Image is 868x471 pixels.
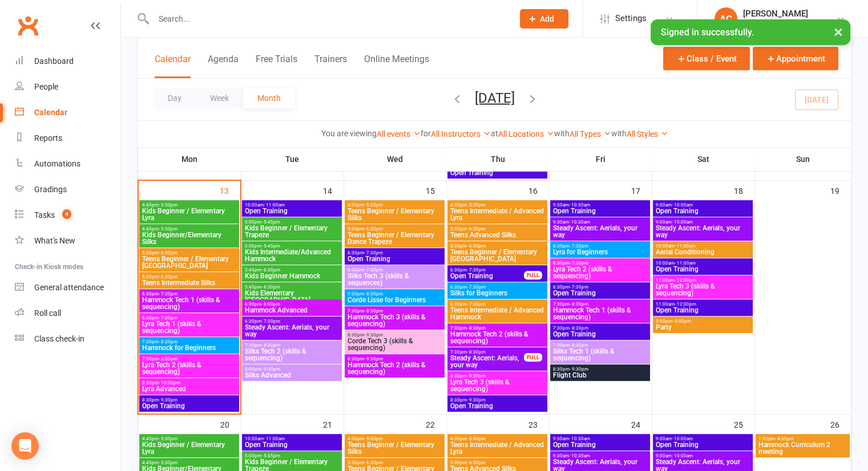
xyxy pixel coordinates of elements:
span: - 5:30pm [364,436,383,441]
span: 7:30pm [347,308,442,314]
span: Steady Ascent: Aerials, your way [655,225,750,238]
span: - 8:30pm [159,339,177,344]
span: - 5:30pm [467,436,486,441]
span: - 6:30pm [159,274,177,279]
span: - 9:30pm [467,397,486,403]
span: Teens Beginner / Elementary Silks [347,208,442,221]
span: 4:45pm [142,202,237,208]
th: Tue [241,147,344,171]
span: Hammock Tech 2 (skills & sequencing) [450,331,545,344]
span: 5:30pm [450,226,545,232]
span: Silks Advanced [244,372,340,379]
span: 8:30pm [450,397,545,403]
span: - 8:30pm [364,291,383,297]
div: Calendar [34,108,67,117]
span: 6:30pm [244,302,340,307]
span: - 7:30pm [159,291,177,297]
span: - 5:30pm [159,226,177,232]
span: - 10:30am [569,436,590,441]
th: Sun [754,147,851,171]
span: 6:30pm [142,315,237,320]
span: - 5:30pm [364,202,383,208]
span: Kids Intermediate/Advanced Hammock [244,249,340,262]
span: Teens Beginner / Elementary Silks [347,441,442,455]
span: - 6:30pm [261,285,280,290]
a: All events [377,129,421,139]
span: 7:30pm [142,356,237,362]
th: Wed [344,147,446,171]
span: 4:30pm [450,202,545,208]
span: - 6:30pm [467,226,486,232]
a: What's New [15,228,120,254]
span: 11:00am [655,302,750,307]
span: 10:00am [244,436,340,441]
span: Open Training [552,208,648,214]
div: 24 [631,415,652,433]
span: Lyra Tech 1 (skills & sequencing) [142,320,237,334]
span: 4 [62,209,71,219]
span: 6:30pm [450,302,545,307]
div: Gradings [34,185,67,194]
span: - 7:30pm [570,285,588,290]
span: - 5:45pm [261,220,280,225]
span: - 7:30pm [261,319,280,324]
a: Dashboard [15,48,120,74]
span: - 8:30pm [467,326,486,331]
button: Calendar [155,54,191,78]
span: Teens Intermediate / Advanced Lyra [450,441,545,455]
span: - 7:30pm [467,285,486,290]
strong: for [421,129,431,138]
div: FULL [524,353,542,362]
span: 9:00am [655,436,750,441]
span: 6:30pm [244,319,340,324]
span: - 8:30pm [159,356,177,362]
span: Kids Beginner / Elementary Trapeze [244,225,340,238]
button: × [828,19,849,44]
span: - 5:00pm [672,319,691,324]
input: Search... [150,11,505,27]
span: 5:00pm [244,453,340,458]
span: Lyra Tech 2 (skills & sequencing) [142,362,237,375]
div: 20 [220,415,241,433]
span: 5:00pm [244,243,340,249]
span: 5:30pm [450,243,545,249]
span: - 9:30pm [364,332,383,338]
span: 5:45pm [244,267,340,273]
span: 10:00am [244,202,340,208]
a: Class kiosk mode [15,326,120,352]
a: Calendar [15,100,120,125]
div: 19 [830,181,851,200]
span: 1:30pm [758,436,847,441]
div: General attendance [34,283,104,292]
div: 17 [631,181,652,200]
div: FULL [524,271,542,279]
span: 9:00am [655,202,750,208]
a: General attendance kiosk mode [15,275,120,301]
span: 6:30pm [552,285,648,290]
span: 5:30pm [450,460,545,465]
span: Steady Ascent: Aerials, your way [450,355,524,368]
span: 7:30pm [347,291,442,297]
span: - 9:30pm [159,397,177,403]
span: Open Training [450,169,545,176]
span: Lyra Tech 2 (skills & sequencing) [552,266,648,279]
span: - 9:30pm [570,367,588,372]
span: - 8:00pm [261,302,280,307]
a: All Styles [627,129,668,139]
span: - 6:30pm [364,460,383,465]
button: Agenda [208,54,239,78]
a: People [15,74,120,100]
span: - 6:30pm [364,226,383,232]
a: Tasks 4 [15,202,120,228]
span: Open Training [655,307,750,314]
a: All Instructors [431,129,491,139]
span: Silks Tech 1 (skills & sequencing) [552,348,648,362]
span: 8:30pm [142,397,237,403]
span: 6:30pm [450,267,524,273]
span: Open Training [244,208,340,214]
span: - 11:00am [264,202,285,208]
div: 23 [528,415,549,433]
span: 5:30pm [142,250,237,255]
div: AC [714,7,737,30]
div: People [34,82,58,91]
